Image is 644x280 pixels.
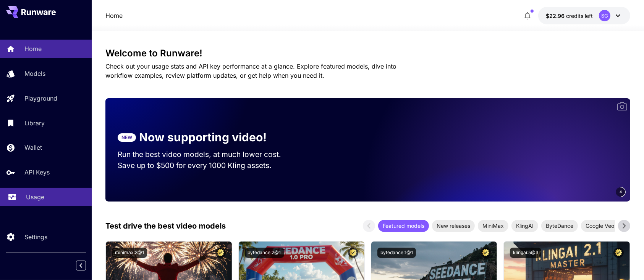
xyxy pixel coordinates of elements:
p: Usage [26,192,44,202]
span: $22.96 [546,13,566,19]
span: Check out your usage stats and API key performance at a glance. Explore featured models, dive int... [105,62,396,79]
p: Models [24,69,45,78]
span: Google Veo [581,222,619,230]
p: Settings [24,232,47,242]
button: minimax:3@1 [112,248,147,258]
div: $22.95566 [546,12,593,20]
nav: breadcrumb [105,11,123,20]
h3: Welcome to Runware! [105,48,630,59]
p: Home [24,44,42,53]
div: Google Veo [581,220,619,232]
div: KlingAI [511,220,538,232]
div: SG [599,10,610,21]
p: Now supporting video! [139,129,267,146]
span: KlingAI [511,222,538,230]
button: Certified Model – Vetted for best performance and includes a commercial license. [613,248,624,258]
button: klingai:5@3 [510,248,541,258]
a: Home [105,11,123,20]
div: MiniMax [478,220,508,232]
div: New releases [432,220,475,232]
div: Featured models [378,220,429,232]
button: $22.95566SG [538,7,630,24]
button: Certified Model – Vetted for best performance and includes a commercial license. [215,248,226,258]
p: Playground [24,94,57,103]
span: MiniMax [478,222,508,230]
span: ByteDance [541,222,578,230]
span: New releases [432,222,475,230]
span: Featured models [378,222,429,230]
span: credits left [566,13,593,19]
p: API Keys [24,168,50,177]
button: bytedance:1@1 [377,248,416,258]
button: Certified Model – Vetted for best performance and includes a commercial license. [481,248,491,258]
p: Wallet [24,143,42,152]
p: Save up to $500 for every 1000 Kling assets. [118,160,296,171]
p: NEW [121,134,132,141]
p: Library [24,118,45,128]
div: Collapse sidebar [82,259,92,272]
p: Run the best video models, at much lower cost. [118,149,296,160]
button: bytedance:2@1 [245,248,284,258]
p: Test drive the best video models [105,220,226,232]
button: Collapse sidebar [76,261,86,270]
span: 4 [620,189,622,195]
div: ByteDance [541,220,578,232]
button: Certified Model – Vetted for best performance and includes a commercial license. [348,248,358,258]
